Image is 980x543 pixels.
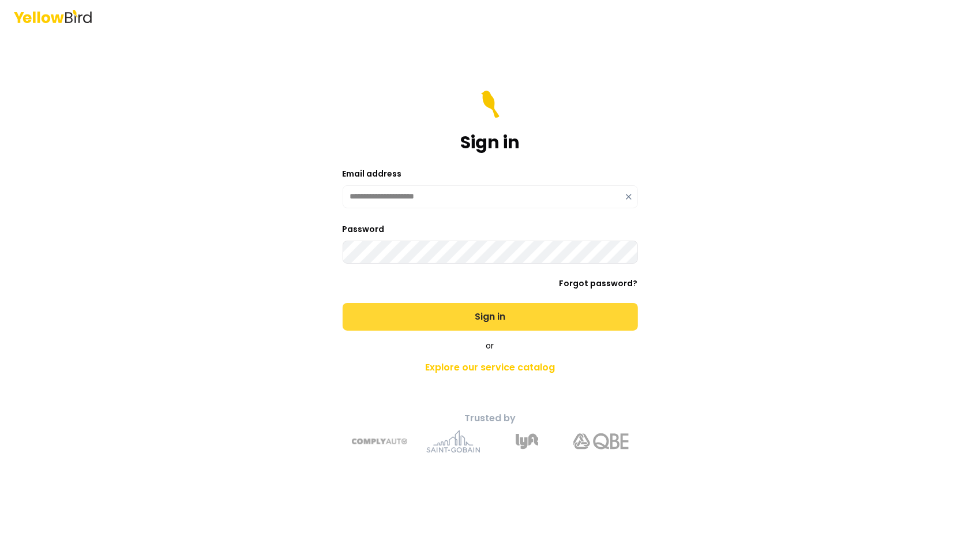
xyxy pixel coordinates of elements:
[343,303,638,331] button: Sign in
[287,356,693,379] a: Explore our service catalog
[486,340,494,351] span: or
[460,132,520,153] h1: Sign in
[287,411,693,425] p: Trusted by
[560,278,638,289] a: Forgot password?
[343,168,402,179] label: Email address
[343,223,385,235] label: Password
